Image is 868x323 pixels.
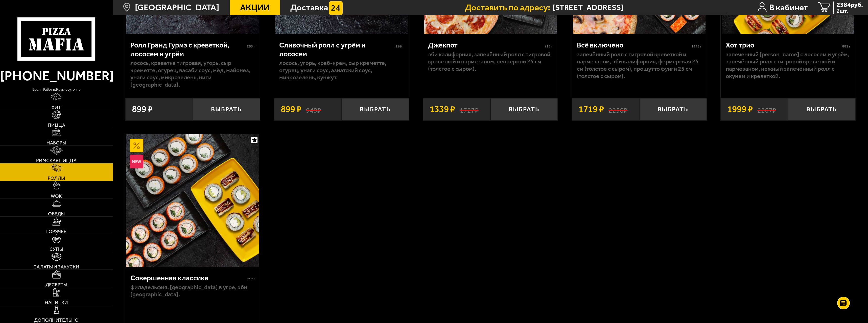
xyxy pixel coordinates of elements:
[130,139,144,153] img: Акционный
[788,98,856,120] button: Выбрать
[460,105,479,114] s: 1727 ₽
[430,105,455,114] span: 1339 ₽
[48,123,65,128] span: Пицца
[578,105,604,114] span: 1719 ₽
[726,51,851,80] p: Запеченный [PERSON_NAME] с лососем и угрём, Запечённый ролл с тигровой креветкой и пармезаном, Не...
[577,41,690,49] div: Всё включено
[125,134,260,267] a: АкционныйНовинкаСовершенная классика
[51,194,62,198] span: WOK
[135,3,219,12] span: [GEOGRAPHIC_DATA]
[757,105,776,114] s: 2267 ₽
[545,44,553,48] span: 915 г
[428,41,543,49] div: Джекпот
[342,98,409,120] button: Выбрать
[33,264,79,269] span: Салаты и закуски
[691,44,702,48] span: 1345 г
[132,105,153,114] span: 899 ₽
[577,51,702,80] p: Запечённый ролл с тигровой креветкой и пармезаном, Эби Калифорния, Фермерская 25 см (толстое с сы...
[428,51,553,72] p: Эби Калифорния, Запечённый ролл с тигровой креветкой и пармезаном, Пепперони 25 см (толстое с сыр...
[45,300,68,305] span: Напитки
[48,211,65,216] span: Обеды
[130,59,255,88] p: лосось, креветка тигровая, угорь, Сыр креметте, огурец, васаби соус, мёд, майонез, унаги соус, ми...
[36,158,77,163] span: Римская пицца
[45,282,67,287] span: Десерты
[726,41,841,49] div: Хот трио
[46,229,66,234] span: Горячее
[130,284,255,298] p: Филадельфия, [GEOGRAPHIC_DATA] в угре, Эби [GEOGRAPHIC_DATA].
[837,2,863,8] span: 2384 руб.
[126,134,259,267] img: Совершенная классика
[130,274,246,282] div: Совершенная классика
[240,3,270,12] span: Акции
[247,277,255,281] span: 717 г
[727,105,753,114] span: 1999 ₽
[465,3,553,12] span: Доставить по адресу:
[46,140,66,145] span: Наборы
[52,105,61,110] span: Хит
[608,105,627,114] s: 2256 ₽
[130,41,246,58] div: Ролл Гранд Гурмэ с креветкой, лососем и угрём
[247,44,255,48] span: 293 г
[553,3,726,12] span: Санкт-Петербург, Пискарёвский проспект, 1
[837,8,863,14] span: 2 шт.
[396,44,404,48] span: 299 г
[193,98,260,120] button: Выбрать
[290,3,328,12] span: Доставка
[130,155,144,168] img: Новинка
[553,3,726,12] input: Ваш адрес доставки
[769,3,808,12] span: В кабинет
[306,105,321,114] s: 949 ₽
[50,247,63,252] span: Супы
[34,318,79,322] span: Дополнительно
[279,41,394,58] div: Сливочный ролл с угрём и лососем
[490,98,558,120] button: Выбрать
[842,44,851,48] span: 881 г
[279,59,404,81] p: лосось, угорь, краб-крем, Сыр креметте, огурец, унаги соус, азиатский соус, микрозелень, кунжут.
[48,176,65,181] span: Роллы
[639,98,707,120] button: Выбрать
[281,105,301,114] span: 899 ₽
[329,1,343,15] img: 15daf4d41897b9f0e9f617042186c801.svg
